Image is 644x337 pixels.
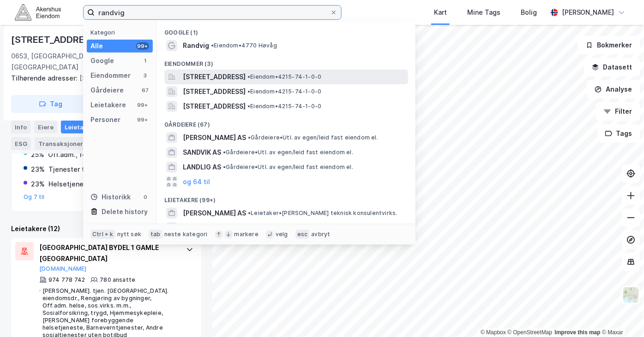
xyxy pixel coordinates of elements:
div: Transaksjoner [35,137,98,150]
div: Leietakere [61,121,112,134]
div: 99+ [136,101,149,109]
span: • [247,88,250,95]
span: • [248,209,251,216]
span: Leietaker • [PERSON_NAME] teknisk konsulentvirks. [248,209,397,217]
span: Eiendom • 4215-74-1-0-0 [247,88,321,95]
div: 3 [142,72,149,79]
button: Tag [11,95,90,113]
img: akershus-eiendom-logo.9091f326c980b4bce74ccdd9f866810c.svg [15,4,61,20]
div: Info [11,121,30,134]
span: [PERSON_NAME] AS [183,208,246,219]
div: Alle [90,41,103,52]
span: Eiendom • 4215-74-1-0-0 [247,73,321,81]
iframe: Chat Widget [598,293,644,337]
button: [DOMAIN_NAME] [39,265,87,273]
div: Gårdeiere (67) [157,114,415,130]
div: 67 [142,87,149,94]
input: Søk på adresse, matrikkel, gårdeiere, leietakere eller personer [95,6,330,19]
div: Kontrollprogram for chat [598,293,644,337]
span: Randvig [183,40,209,51]
div: velg [276,231,288,238]
div: Historikk [90,192,131,203]
button: Tags [597,124,640,143]
span: [STREET_ADDRESS] [183,86,246,97]
span: Gårdeiere • Utl. av egen/leid fast eiendom el. [248,134,378,141]
div: 99+ [136,42,149,50]
div: Eiere [34,121,57,134]
div: Kategori [90,29,153,36]
span: • [247,73,250,80]
span: • [247,103,250,110]
div: 780 ansatte [100,276,135,284]
a: Mapbox [481,329,506,336]
a: Improve this map [555,329,601,336]
div: Delete history [102,206,148,217]
span: • [223,149,226,156]
div: Leietakere [90,99,126,110]
div: [STREET_ADDRESS] [11,32,102,47]
div: ESG [11,137,31,150]
button: Analyse [587,80,640,99]
div: neste kategori [164,231,208,238]
div: Bolig [521,7,537,18]
span: • [248,134,251,141]
div: Personer [90,114,120,125]
div: Off.adm., forsvar, sosialforsikring [48,149,155,160]
span: Eiendom • 4215-74-1-0-0 [247,103,321,110]
div: 1 [142,57,149,64]
div: Mine Tags [467,7,500,18]
div: esc [295,230,310,239]
div: Eiendommer [90,70,131,81]
span: Gårdeiere • Utl. av egen/leid fast eiendom el. [223,149,353,156]
span: RADVIP AS [183,222,217,233]
button: Og 7 til [24,193,45,201]
div: Google (1) [157,22,415,38]
div: [GEOGRAPHIC_DATA] BYDEL 1 GAMLE [GEOGRAPHIC_DATA] [39,242,177,264]
div: 23% [31,179,45,190]
div: 0 [142,193,149,201]
div: Google [90,55,114,66]
div: 974 778 742 [48,276,85,284]
span: LANDLIG AS [183,162,221,173]
div: Eiendommer (3) [157,53,415,70]
button: Filter [596,102,640,121]
span: [STREET_ADDRESS] [183,71,246,82]
div: Gårdeiere [90,85,124,96]
div: markere [235,231,259,238]
div: 25% [31,149,44,160]
div: Kart [434,7,447,18]
span: [STREET_ADDRESS] [183,101,246,112]
button: og 64 til [183,176,210,187]
span: • [211,42,214,49]
div: Ctrl + k [90,230,115,239]
img: Z [622,286,640,304]
span: Eiendom • 4770 Høvåg [211,42,277,49]
span: SANDVIK AS [183,147,221,158]
div: Leietakere (99+) [157,189,415,206]
div: Leietakere (12) [11,223,201,234]
div: 23% [31,164,45,175]
a: OpenStreetMap [508,329,553,336]
div: [STREET_ADDRESS] [11,73,194,84]
span: [PERSON_NAME] AS [183,132,246,143]
div: 99+ [136,116,149,123]
div: [PERSON_NAME] [562,7,614,18]
div: tab [149,230,163,239]
button: Bokmerker [578,36,640,54]
button: Datasett [584,58,640,76]
div: Tjenester tilknyttet eiendomsdrift [48,164,159,175]
div: 0653, [GEOGRAPHIC_DATA], [GEOGRAPHIC_DATA] [11,51,129,73]
div: Helsetjenester [48,179,96,190]
div: nytt søk [117,231,142,238]
span: Gårdeiere • Utl. av egen/leid fast eiendom el. [223,163,353,171]
span: • [223,163,226,170]
div: avbryt [311,231,330,238]
span: Tilhørende adresser: [11,74,79,82]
